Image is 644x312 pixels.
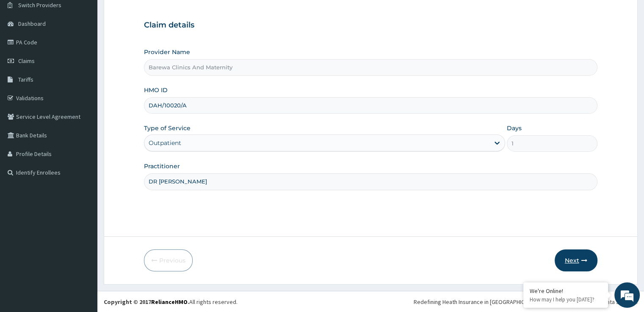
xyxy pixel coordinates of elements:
[144,21,597,30] h3: Claim details
[18,1,61,9] span: Switch Providers
[151,298,188,306] a: RelianceHMO
[16,42,34,63] img: d_794563401_company_1708531726252_794563401
[507,124,522,132] label: Days
[104,298,189,306] strong: Copyright © 2017 .
[530,296,602,303] p: How may I help you today?
[18,20,46,27] span: Dashboard
[144,249,193,271] button: Previous
[530,287,602,295] div: We're Online!
[144,97,597,114] input: Enter HMO ID
[18,57,35,65] span: Claims
[414,298,638,306] div: Redefining Heath Insurance in [GEOGRAPHIC_DATA] using Telemedicine and Data Science!
[144,124,191,132] label: Type of Service
[149,139,181,147] div: Outpatient
[4,216,161,245] textarea: Type your message and hit 'Enter'
[144,173,597,190] input: Enter Name
[49,99,117,184] span: We're online!
[18,76,33,83] span: Tariffs
[44,47,142,58] div: Chat with us now
[144,86,168,94] label: HMO ID
[144,48,190,56] label: Provider Name
[555,249,597,271] button: Next
[144,162,180,170] label: Practitioner
[139,4,159,25] div: Minimize live chat window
